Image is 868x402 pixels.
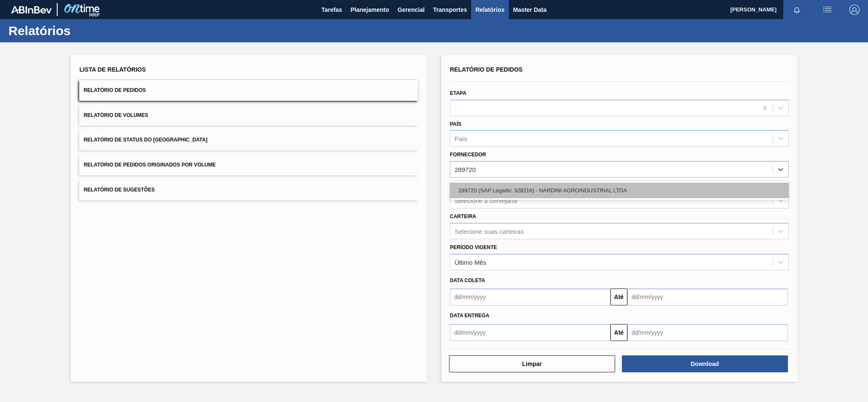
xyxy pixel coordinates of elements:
span: Relatório de Sugestões [83,187,155,193]
button: Relatório de Pedidos [79,80,418,101]
span: Relatório de Status do [GEOGRAPHIC_DATA] [83,137,207,143]
button: Relatório de Status do [GEOGRAPHIC_DATA] [79,130,418,150]
img: userActions [822,5,832,15]
span: Relatório de Pedidos [83,87,146,93]
span: Relatório de Volumes [83,112,148,118]
button: Até [610,324,627,341]
h1: Relatórios [8,26,159,36]
span: Relatório de Pedidos [450,66,523,73]
div: Selecione a cervejaria [455,197,517,204]
button: Notificações [783,4,810,16]
button: Relatório de Pedidos Originados por Volume [79,155,418,175]
button: Relatório de Sugestões [79,180,418,200]
button: Até [610,288,627,305]
span: Tarefas [322,5,342,15]
input: dd/mm/yyyy [627,288,788,305]
span: Lista de Relatórios [79,66,146,73]
button: Relatório de Volumes [79,105,418,126]
span: Relatório de Pedidos Originados por Volume [83,162,216,168]
div: País [455,135,467,142]
div: Selecione suas carteiras [455,227,524,235]
span: Data coleta [450,277,485,283]
input: dd/mm/yyyy [627,324,788,341]
input: dd/mm/yyyy [450,324,610,341]
img: Logout [849,5,860,15]
label: País [450,121,461,127]
span: Planejamento [350,5,389,15]
img: TNhmsLtSVTkK8tSr43FrP2fwEKptu5GPRR3wAAAABJRU5ErkJggg== [11,6,52,14]
div: Último Mês [455,258,486,266]
label: Carteira [450,213,476,219]
span: Gerencial [398,5,425,15]
div: 289720 (SAP Legado: 328216) - NARDINI AGROINDUSTRIAL LTDA [450,183,789,198]
span: Transportes [433,5,467,15]
button: Limpar [449,355,615,372]
span: Relatórios [475,5,504,15]
label: Período Vigente [450,244,497,250]
span: Master Data [513,5,546,15]
button: Download [622,355,788,372]
input: dd/mm/yyyy [450,288,610,305]
span: Data Entrega [450,313,489,319]
label: Etapa [450,90,466,96]
label: Fornecedor [450,152,486,158]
